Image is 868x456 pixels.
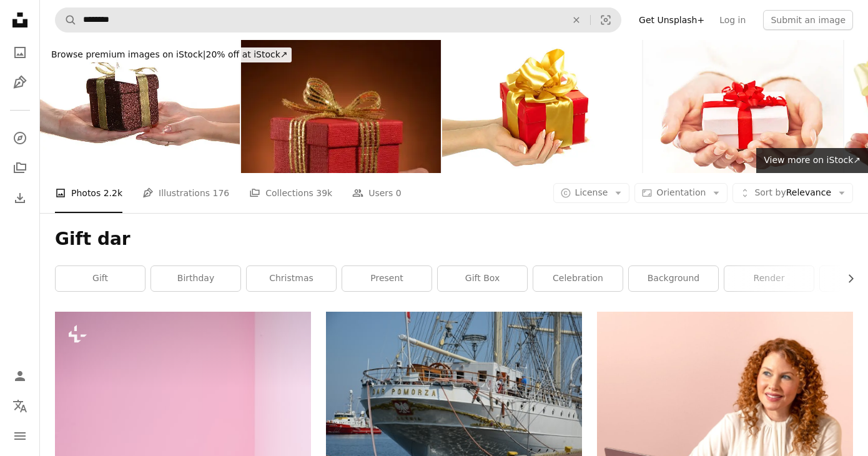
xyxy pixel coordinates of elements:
button: scroll list to the right [839,266,853,291]
button: Sort byRelevance [732,183,853,203]
a: Collections 39k [249,173,332,213]
span: Orientation [656,187,706,197]
span: Relevance [754,187,831,199]
span: 39k [316,186,332,200]
a: a large white boat docked at a pier [326,391,582,402]
a: birthday [151,266,240,291]
button: License [553,183,630,203]
a: gift box [438,266,527,291]
span: 176 [213,186,230,200]
a: Get Unsplash+ [631,10,712,30]
img: gift box [442,40,642,173]
a: present [342,266,432,291]
a: Home — Unsplash [7,7,32,35]
a: Download History [7,186,32,211]
img: hand shows gift on orange background space for text [241,40,441,173]
span: View more on iStock ↗ [764,155,861,165]
a: Illustrations [7,70,32,95]
span: License [575,187,608,197]
a: Collections [7,156,32,181]
a: Log in / Sign up [7,364,32,389]
a: Illustrations 176 [142,173,229,213]
button: Language [7,394,32,419]
h1: Gift dar [55,228,853,250]
a: celebration [533,266,623,291]
button: Search Unsplash [56,8,77,32]
img: Hands holding beautiful gift box [643,40,843,173]
a: Explore [7,126,32,151]
a: Photos [7,40,32,65]
button: Visual search [591,8,621,32]
span: 20% off at iStock ↗ [51,49,288,59]
a: christmas [247,266,336,291]
button: Orientation [634,183,727,203]
form: Find visuals sitewide [55,7,621,32]
span: Sort by [754,187,786,197]
a: render [724,266,814,291]
img: hands giving preset other [40,40,240,173]
a: Log in [712,10,753,30]
button: Menu [7,424,32,449]
span: 0 [396,186,402,200]
a: Browse premium images on iStock|20% off at iStock↗ [40,40,299,70]
span: Browse premium images on iStock | [51,49,205,59]
button: Clear [563,8,590,32]
a: Users 0 [352,173,402,213]
a: gift [56,266,145,291]
a: View more on iStock↗ [756,148,868,173]
button: Submit an image [763,10,853,30]
a: background [629,266,718,291]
